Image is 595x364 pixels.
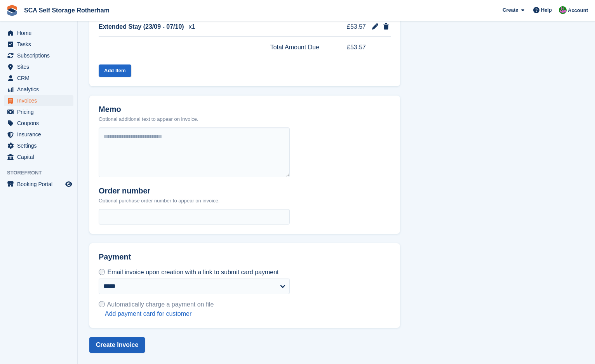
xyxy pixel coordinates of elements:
span: Coupons [17,118,64,129]
img: Sarah Race [559,6,567,14]
span: Tasks [17,39,64,50]
a: menu [4,61,73,72]
a: menu [4,118,73,129]
span: CRM [17,73,64,84]
span: £53.57 [336,22,366,31]
a: menu [4,28,73,38]
span: Sites [17,61,64,72]
span: Storefront [7,169,77,177]
span: Insurance [17,129,64,140]
a: menu [4,84,73,95]
button: Add Item [99,64,131,77]
h2: Order number [99,186,219,195]
span: Automatically charge a payment on file [107,301,214,308]
input: Automatically charge a payment on file Add payment card for customer [99,301,105,307]
span: Booking Portal [17,179,64,190]
h2: Memo [99,105,198,114]
span: Home [17,28,64,38]
a: menu [4,152,73,162]
a: menu [4,179,73,190]
a: menu [4,73,73,84]
a: menu [4,39,73,50]
a: Add payment card for customer [105,310,214,318]
p: Optional purchase order number to appear on invoice. [99,197,219,205]
button: Create Invoice [89,337,145,353]
span: £53.57 [336,43,366,52]
span: Analytics [17,84,64,95]
span: Create [503,6,518,14]
span: Email invoice upon creation with a link to submit card payment [107,269,278,275]
a: menu [4,129,73,140]
span: x1 [189,22,195,31]
a: menu [4,50,73,61]
span: Pricing [17,106,64,117]
h2: Payment [99,253,290,268]
a: menu [4,106,73,117]
img: stora-icon-8386f47178a22dfd0bd8f6a31ec36ba5ce8667c1dd55bd0f319d3a0aa187defe.svg [6,5,18,16]
span: Capital [17,152,64,162]
input: Email invoice upon creation with a link to submit card payment [99,269,105,275]
a: Preview store [64,179,73,189]
p: Optional additional text to appear on invoice. [99,115,198,123]
span: Subscriptions [17,50,64,61]
a: menu [4,95,73,106]
span: Extended Stay (23/09 - 07/10) [99,22,184,31]
span: Total Amount Due [270,43,319,52]
a: SCA Self Storage Rotherham [21,4,113,17]
a: menu [4,140,73,151]
span: Invoices [17,95,64,106]
span: Account [568,7,588,14]
span: Settings [17,140,64,151]
span: Help [541,6,552,14]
